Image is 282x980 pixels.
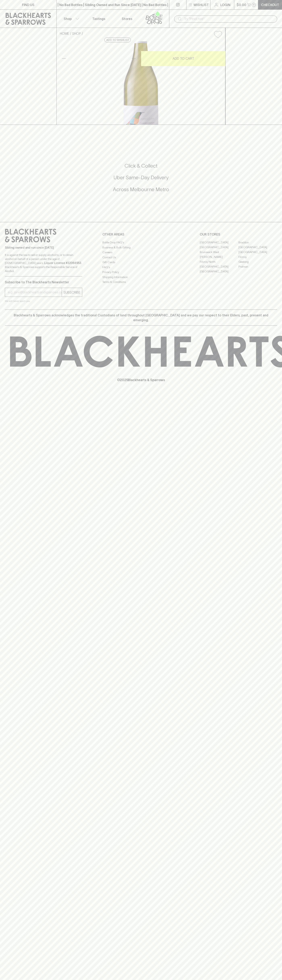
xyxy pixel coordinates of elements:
a: Business & Bulk Gifting [102,245,180,250]
a: Privacy Policy [102,270,180,275]
button: Add to wishlist [104,38,131,42]
a: Gift Cards [102,260,180,265]
a: Shipping Information [102,275,180,279]
p: Sibling owned and run since [DATE] [5,246,82,250]
button: ADD TO CART [141,51,225,66]
h5: Uber Same-Day Delivery [5,174,277,181]
p: SUBSCRIBE [63,290,80,295]
a: Careers [102,250,180,255]
a: Brunswick West [200,250,238,254]
input: e.g. jane@blackheartsandsparrows.com.au [8,289,62,296]
button: Add to wishlist [212,29,224,40]
p: Tastings [92,16,105,21]
p: Subscribe to The Blackhearts Newsletter [5,280,82,285]
img: 37271.png [57,41,225,125]
div: Call to action block [5,146,277,214]
a: FAQ's [102,265,180,270]
p: It is against the law to sell or supply alcohol to, or to obtain alcohol on behalf of a person un... [5,253,82,273]
a: Terms & Conditions [102,280,180,285]
a: Fitzroy [238,254,277,259]
a: [GEOGRAPHIC_DATA] [200,245,238,250]
a: Braddon [238,240,277,245]
p: Blackhearts & Sparrows acknowledges the traditional Custodians of land throughout [GEOGRAPHIC_DAT... [8,313,274,322]
p: 0 [253,4,255,6]
input: Try "Pinot noir" [184,16,274,22]
a: Fitzroy North [200,259,238,264]
button: Shop [57,10,85,28]
a: Contact Us [102,255,180,260]
p: Checkout [261,2,279,7]
strong: Liquor License #32064953 [44,261,81,265]
a: [PERSON_NAME] [200,254,238,259]
a: Prahran [238,264,277,269]
button: SUBSCRIBE [62,288,82,297]
a: [GEOGRAPHIC_DATA] [238,245,277,250]
p: Shop [64,16,72,21]
p: Stores [122,16,132,21]
a: Bottle Drop FAQ's [102,240,180,245]
a: SHOP [72,32,81,35]
p: Wishlist [194,2,209,7]
h5: Click & Collect [5,163,277,169]
a: Geelong [238,259,277,264]
a: HOME [60,32,69,35]
p: OTHER AREAS [102,232,180,237]
p: $0.00 [237,2,246,7]
a: [GEOGRAPHIC_DATA] [200,240,238,245]
a: [GEOGRAPHIC_DATA] [200,264,238,269]
p: OUR STORES [200,232,277,237]
a: [GEOGRAPHIC_DATA] [200,269,238,274]
p: Login [220,2,230,7]
a: Stores [113,10,141,28]
a: [GEOGRAPHIC_DATA] [238,250,277,254]
p: FIND US [22,2,34,7]
p: We will never spam you [5,299,82,303]
a: Tastings [85,10,113,28]
p: ADD TO CART [173,56,194,61]
h5: Across Melbourne Metro [5,186,277,193]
